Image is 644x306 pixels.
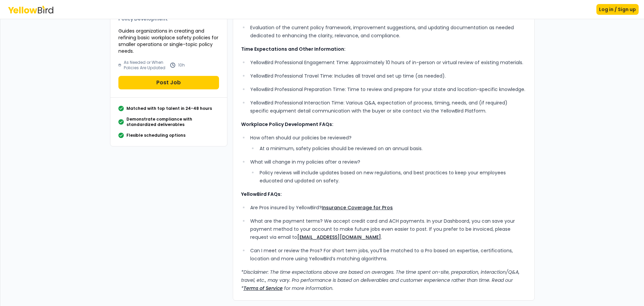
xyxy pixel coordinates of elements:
[118,28,219,54] p: Guides organizations in creating and refining basic workplace safety policies for smaller operati...
[241,191,282,198] strong: YellowBird FAQs:
[124,60,167,71] p: As Needed or When Policies Are Updated
[250,204,526,212] p: Are Pros insured by YellowBird?
[250,72,526,80] p: YellowBird Professional Travel Time: Includes all travel and set up time (as needed).
[250,85,526,93] p: YellowBird Professional Preparation Time: Time to review and prepare for your state and location-...
[241,46,345,52] strong: Time Expectations and Other Information:
[250,217,526,241] p: What are the payment terms? We accept credit card and ACH payments. In your Dashboard, you can sa...
[126,117,219,127] p: Demonstrate compliance with standardized deliverables
[118,76,219,89] button: Post Job
[596,4,639,15] button: Log in / Sign up
[258,169,526,185] li: Policy reviews will include updates based on new regulations, and best practices to keep your emp...
[250,158,526,166] p: What will change in my policies after a review?
[241,269,520,292] em: *Disclaimer: The time expectations above are based on averages. The time spent on-site, preparati...
[258,144,526,152] li: At a minimum, safety policies should be reviewed on an annual basis.
[250,24,526,40] p: Evaluation of the current policy framework, improvement suggestions, and updating documentation a...
[126,106,212,111] p: Matched with top talent in 24-48 hours
[250,99,526,115] p: YellowBird Professional Interaction Time: Various Q&A, expectation of process, timing, needs, and...
[297,234,381,241] a: [EMAIL_ADDRESS][DOMAIN_NAME]
[241,121,333,128] strong: Workplace Policy Development FAQs:
[250,58,526,67] p: YellowBird Professional Engagement Time: Approximately 10 hours of in-person or virtual review of...
[322,204,393,211] a: Insurance Coverage for Pros
[284,285,333,292] em: for more information.
[250,134,526,142] p: How often should our policies be reviewed?
[178,62,185,68] p: 10h
[126,133,185,138] p: Flexible scheduling options
[244,285,283,292] a: Terms of Service
[250,247,526,263] p: Can I meet or review the Pros? For short term jobs, you’ll be matched to a Pro based on expertise...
